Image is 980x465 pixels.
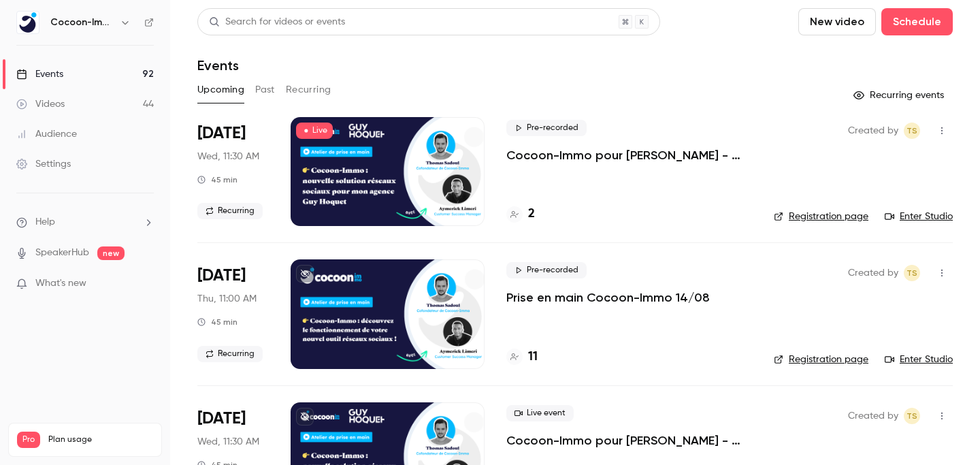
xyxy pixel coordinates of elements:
li: help-dropdown-opener [16,215,154,229]
span: Recurring [197,346,263,362]
a: Enter Studio [885,210,953,223]
a: Cocoon-Immo pour [PERSON_NAME] - Prise en main [506,147,752,163]
span: Created by [848,265,898,281]
a: Enter Studio [885,353,953,366]
a: Registration page [774,210,868,223]
span: new [97,246,125,260]
span: Wed, 11:30 AM [197,150,259,163]
span: Thomas Sadoul [904,408,920,424]
a: 2 [506,205,535,223]
div: 45 min [197,317,238,327]
span: What's new [35,276,86,291]
div: Aug 14 Thu, 11:00 AM (Europe/Paris) [197,259,269,368]
button: Recurring events [847,84,953,106]
img: Cocoon-Immo [17,12,39,33]
span: Help [35,215,55,229]
span: Created by [848,123,898,139]
span: Recurring [197,203,263,219]
span: Live event [506,405,574,421]
span: [DATE] [197,265,246,287]
button: Past [255,79,275,101]
iframe: Noticeable Trigger [137,278,154,290]
span: Plan usage [48,434,153,445]
h4: 11 [528,348,538,366]
h4: 2 [528,205,535,223]
a: Registration page [774,353,868,366]
h1: Events [197,57,239,74]
a: Prise en main Cocoon-Immo 14/08 [506,289,710,306]
span: TS [906,265,917,281]
span: Wed, 11:30 AM [197,435,259,449]
button: Upcoming [197,79,244,101]
div: Events [16,67,63,81]
span: Thomas Sadoul [904,265,920,281]
span: TS [906,408,917,424]
button: New video [798,8,876,35]
div: Search for videos or events [209,15,345,29]
div: Videos [16,97,65,111]
span: Pre-recorded [506,262,587,278]
span: [DATE] [197,123,246,144]
span: Thu, 11:00 AM [197,292,257,306]
a: SpeakerHub [35,246,89,260]
div: Audience [16,127,77,141]
span: Pre-recorded [506,120,587,136]
a: Cocoon-Immo pour [PERSON_NAME] - Prise en main [506,432,752,449]
div: Aug 13 Wed, 11:30 AM (Europe/Paris) [197,117,269,226]
span: Pro [17,432,40,448]
span: TS [906,123,917,139]
button: Recurring [286,79,331,101]
div: 45 min [197,174,238,185]
div: Settings [16,157,71,171]
span: Thomas Sadoul [904,123,920,139]
span: Live [296,123,333,139]
h6: Cocoon-Immo [50,16,114,29]
a: 11 [506,348,538,366]
span: Created by [848,408,898,424]
span: [DATE] [197,408,246,430]
button: Schedule [881,8,953,35]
